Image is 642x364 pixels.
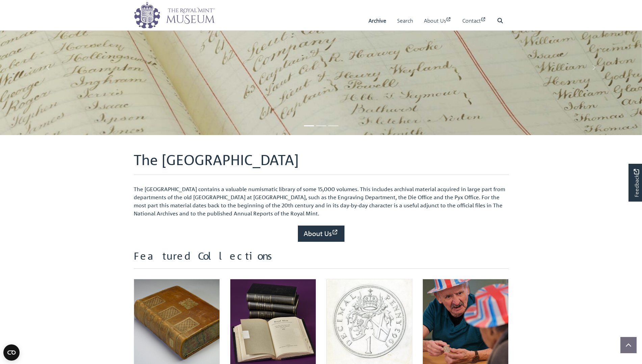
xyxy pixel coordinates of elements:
a: About Us [298,226,344,242]
button: Scroll to top [620,337,637,353]
p: The [GEOGRAPHIC_DATA] contains a valuable numismatic library of some 15,000 volumes. This include... [134,185,509,217]
a: Would you like to provide feedback? [628,164,642,202]
h1: The [GEOGRAPHIC_DATA] [134,151,509,175]
a: Search [397,11,413,30]
a: Contact [462,11,486,30]
button: Open CMP widget [3,344,20,361]
h2: Featured Collections [134,250,509,269]
span: Feedback [632,169,640,197]
a: About Us [424,11,452,30]
img: logo_wide.png [134,2,215,29]
a: Archive [368,11,386,30]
